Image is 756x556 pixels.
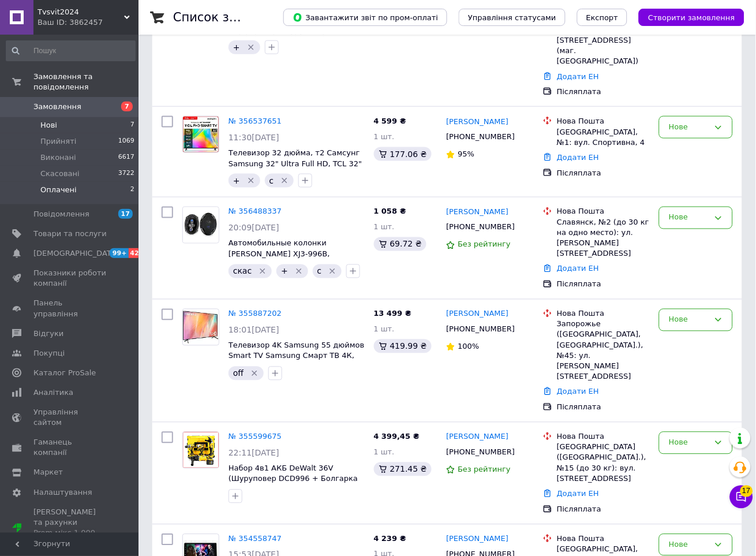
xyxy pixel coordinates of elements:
[627,13,744,21] a: Створити замовлення
[33,408,107,428] span: Управління сайтом
[40,185,77,195] span: Оплачені
[557,442,650,484] div: [GEOGRAPHIC_DATA] ([GEOGRAPHIC_DATA].), №15 (до 30 кг): вул. [STREET_ADDRESS]
[233,369,244,378] span: off
[444,129,517,144] div: [PHONE_NUMBER]
[183,311,219,344] img: Фото товару
[557,153,599,162] a: Додати ЕН
[33,248,119,259] span: [DEMOGRAPHIC_DATA]
[270,176,274,185] span: с
[557,264,599,273] a: Додати ЕН
[229,223,279,233] span: 20:09[DATE]
[118,136,134,147] span: 1069
[444,445,517,460] div: [PHONE_NUMBER]
[557,387,599,396] a: Додати ЕН
[229,464,362,505] a: Набор 4в1 АКБ DeWalt 36V (Шуруповер DCD996 + Болгарка DCG413 + Перфоратор DCH263 + Гайковерт DCF9...
[557,505,650,515] div: Післяплата
[557,534,650,544] div: Нова Пошта
[233,267,252,276] span: скас
[374,309,411,318] span: 13 499 ₴
[118,152,134,163] span: 6617
[374,462,432,476] div: 271.45 ₴
[229,535,282,543] a: № 354558747
[468,13,556,22] span: Управління статусами
[317,267,322,276] span: с
[577,9,628,26] button: Експорт
[374,132,395,141] span: 1 шт.
[33,209,89,219] span: Повідомлення
[374,432,420,441] span: 4 399,45 ₴
[246,43,256,52] svg: Видалити мітку
[121,102,133,111] span: 7
[669,314,709,326] div: Нове
[229,207,282,216] a: № 356488337
[33,229,107,239] span: Товари та послуги
[557,207,650,217] div: Нова Пошта
[229,309,282,318] a: № 355887202
[258,267,267,276] svg: Видалити мітку
[557,87,650,97] div: Післяплата
[129,248,142,258] span: 42
[557,116,650,126] div: Нова Пошта
[246,176,256,185] svg: Видалити мітку
[374,147,432,161] div: 177.06 ₴
[233,43,240,52] span: +
[182,116,219,153] a: Фото товару
[33,488,92,498] span: Налаштування
[669,212,709,224] div: Нове
[40,169,80,179] span: Скасовані
[458,465,511,474] span: Без рейтингу
[328,267,337,276] svg: Видалити мітку
[229,341,365,382] span: Телевизор 4K Samsung 55 дюймов Smart TV Samsung Смарт ТВ 4К, SMART TV Блютус Вай Фай Android 13
[110,248,129,258] span: 99+
[374,339,432,353] div: 419.99 ₴
[229,432,282,441] a: № 355599675
[33,438,107,458] span: Гаманець компанії
[38,7,124,17] span: Tvsvit2024
[182,207,219,244] a: Фото товару
[374,237,426,251] div: 69.72 ₴
[229,148,362,178] a: Телевизор 32 дюйма, т2 Самсунг Samsung 32" Ultra Full HD, TCL 32" Full HD, черный
[130,185,134,195] span: 2
[183,117,219,152] img: Фото товару
[669,437,709,449] div: Нове
[374,223,395,232] span: 1 шт.
[130,120,134,130] span: 7
[557,127,650,148] div: [GEOGRAPHIC_DATA], №1: вул. Спортивна, 4
[33,387,73,398] span: Аналітика
[233,176,240,185] span: +
[557,432,650,442] div: Нова Пошта
[229,326,279,335] span: 18:01[DATE]
[281,267,288,276] span: +
[229,117,282,125] a: № 356537651
[557,168,650,178] div: Післяплата
[33,368,96,378] span: Каталог ProSale
[740,485,753,497] span: 17
[586,13,619,22] span: Експорт
[40,120,57,130] span: Нові
[33,528,107,549] div: Prom мікс 1 000 (13 місяців)
[730,486,753,509] button: Чат з покупцем17
[458,342,479,351] span: 100%
[229,449,279,458] span: 22:11[DATE]
[639,9,744,26] button: Створити замовлення
[374,448,395,457] span: 1 шт.
[458,240,511,249] span: Без рейтингу
[446,534,508,545] a: [PERSON_NAME]
[669,121,709,133] div: Нове
[557,309,650,319] div: Нова Пошта
[446,117,508,128] a: [PERSON_NAME]
[669,539,709,551] div: Нове
[40,152,76,163] span: Виконані
[294,267,304,276] svg: Видалити мітку
[38,17,139,28] div: Ваш ID: 3862457
[557,72,599,81] a: Додати ЕН
[458,150,474,158] span: 95%
[182,432,219,469] a: Фото товару
[557,279,650,290] div: Післяплата
[459,9,566,26] button: Управління статусами
[444,322,517,337] div: [PHONE_NUMBER]
[280,176,289,185] svg: Видалити мітку
[557,319,650,382] div: Запорожье ([GEOGRAPHIC_DATA], [GEOGRAPHIC_DATA].), №45: ул. [PERSON_NAME][STREET_ADDRESS]
[118,209,133,219] span: 17
[33,298,107,319] span: Панель управління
